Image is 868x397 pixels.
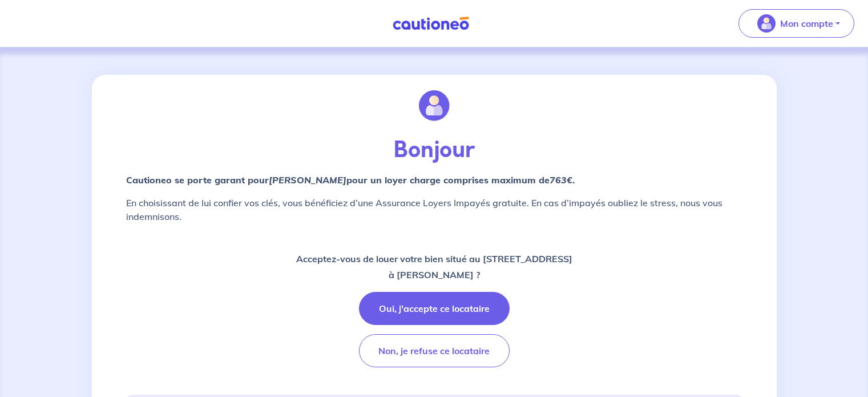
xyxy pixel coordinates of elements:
button: illu_account_valid_menu.svgMon compte [738,9,854,38]
p: Acceptez-vous de louer votre bien situé au [STREET_ADDRESS] à [PERSON_NAME] ? [296,251,572,283]
p: Bonjour [126,137,742,164]
img: illu_account_valid_menu.svg [757,14,776,33]
em: 763€ [550,174,572,186]
em: [PERSON_NAME] [269,174,346,186]
button: Non, je refuse ce locataire [359,334,510,367]
p: Mon compte [780,17,833,30]
img: illu_account.svg [419,90,450,121]
p: En choisissant de lui confier vos clés, vous bénéficiez d’une Assurance Loyers Impayés gratuite. ... [126,196,742,223]
button: Oui, j'accepte ce locataire [359,292,510,325]
img: Cautioneo [388,17,474,31]
strong: Cautioneo se porte garant pour pour un loyer charge comprises maximum de . [126,174,575,186]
